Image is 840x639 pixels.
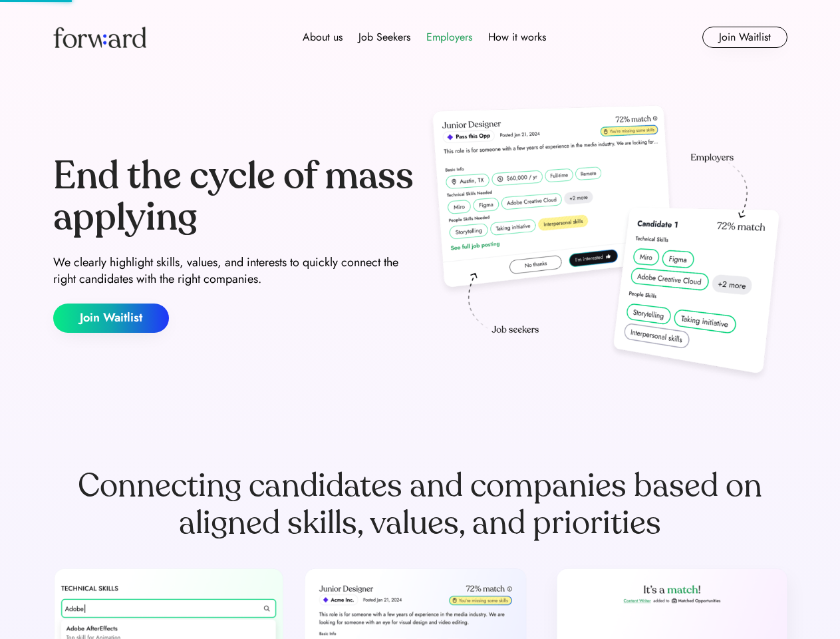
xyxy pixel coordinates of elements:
[426,29,472,45] div: Employers
[53,304,169,333] button: Join Waitlist
[53,467,787,542] div: Connecting candidates and companies based on aligned skills, values, and priorities
[53,27,146,48] img: Forward logo
[358,29,410,45] div: Job Seekers
[702,27,787,48] button: Join Waitlist
[53,156,415,238] div: End the cycle of mass applying
[303,29,343,45] div: About us
[426,101,787,387] img: hero-image.png
[488,29,546,45] div: How it works
[53,254,415,288] div: We clearly highlight skills, values, and interests to quickly connect the right candidates with t...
